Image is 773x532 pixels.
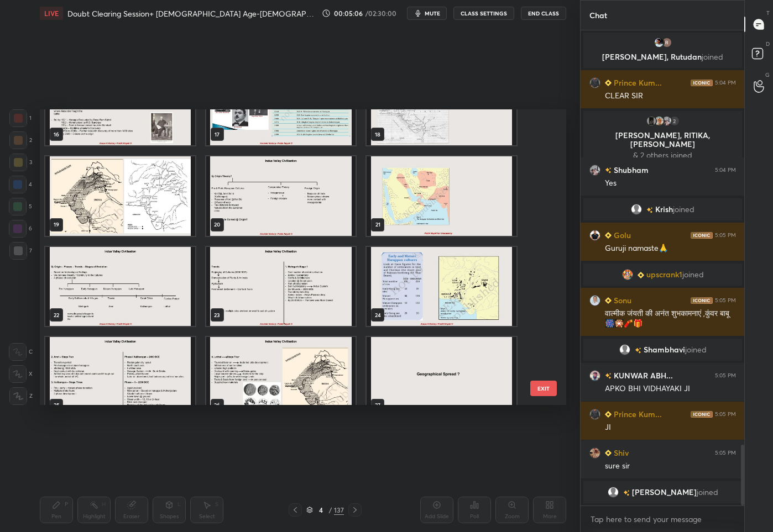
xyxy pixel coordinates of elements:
[589,77,600,88] img: 13344ab143ab48b5b19f2a5babaa9e38.jpg
[696,488,718,497] span: joined
[691,297,713,304] img: iconic-dark.1390631f.png
[715,167,736,173] div: 5:04 PM
[646,270,682,279] span: upscrank1
[605,297,612,304] img: Learner_Badge_beginner_1_8b307cf2a0.svg
[206,337,356,417] img: 1759836939PSZ2LY.pdf
[9,220,32,238] div: 6
[612,77,662,88] h6: Prince Kum...
[691,80,713,86] img: iconic-dark.1390631f.png
[766,40,770,48] p: D
[634,347,641,354] img: no-rating-badge.077c3623.svg
[9,176,32,193] div: 4
[206,156,356,236] img: 1759836939PSZ2LY.pdf
[315,507,326,513] div: 4
[646,207,653,213] img: no-rating-badge.077c3623.svg
[605,411,612,418] img: Learner_Badge_beginner_1_8b307cf2a0.svg
[605,232,612,239] img: Learner_Badge_beginner_1_8b307cf2a0.svg
[590,131,735,149] p: [PERSON_NAME], RITIKA, [PERSON_NAME]
[605,91,736,102] div: CLEAR SIR
[621,269,633,280] img: d0203acc07194da8910f458084b0032f.jpg
[9,154,32,171] div: 3
[9,109,32,127] div: 1
[9,198,32,215] div: 5
[605,80,612,86] img: Learner_Badge_beginner_1_8b307cf2a0.svg
[605,373,612,379] img: no-rating-badge.077c3623.svg
[206,66,356,145] img: 1759836939PSZ2LY.pdf
[655,205,673,214] span: Krish
[589,370,600,381] img: 33182f35495445f6ad732de744fed19f.jpg
[45,246,195,326] img: 1759836939PSZ2LY.pdf
[673,205,694,214] span: joined
[605,383,736,394] div: APKO BHI VIDHAYAKI JI
[590,151,735,160] p: & 2 others joined
[425,9,440,17] span: mute
[367,246,516,326] img: 1759836939PSZ2LY.pdf
[605,450,612,456] img: Learner_Badge_beginner_1_8b307cf2a0.svg
[521,7,566,20] button: End Class
[9,343,33,361] div: C
[643,345,685,354] span: Shambhavi
[682,270,703,279] span: joined
[589,409,600,420] img: 13344ab143ab48b5b19f2a5babaa9e38.jpg
[612,447,629,459] h6: Shiv
[328,507,332,513] div: /
[612,294,631,306] h6: Sonu
[765,71,770,79] p: G
[367,337,516,417] img: 1759836939PSZ2LY.pdf
[605,167,612,173] img: no-rating-badge.077c3623.svg
[590,52,735,61] p: [PERSON_NAME], Rutudan
[206,246,356,326] img: 1759836939PSZ2LY.pdf
[40,7,63,20] div: LIVE
[407,7,447,20] button: mute
[589,295,600,306] img: 741c748e68c34606a8658f8b14c7b1f4.jpg
[619,344,630,355] img: default.png
[40,109,547,405] div: grid
[691,232,713,239] img: iconic-dark.1390631f.png
[702,51,723,62] span: joined
[623,490,629,496] img: no-rating-badge.077c3623.svg
[715,232,736,239] div: 5:05 PM
[631,488,696,497] span: [PERSON_NAME]
[453,7,514,20] button: CLASS SETTINGS
[9,131,32,149] div: 2
[589,230,600,241] img: 99f0e5b38ed64a8d96bf171a2214f24f.jpg
[367,156,516,236] img: 1759836939PSZ2LY.pdf
[612,164,649,176] h6: Shubham
[661,115,672,127] img: 0e210674511b48059fd5b21200258cab.jpg
[637,272,644,278] img: Learner_Badge_beginner_1_8b307cf2a0.svg
[605,178,736,189] div: Yes
[715,80,736,86] div: 5:04 PM
[605,422,736,433] div: JI
[645,115,656,127] img: f64d86798df04712aaa7f7fa17545014.jpg
[668,115,680,127] div: 2
[766,9,770,17] p: T
[605,461,736,472] div: sure sir
[45,156,195,236] img: 1759836939PSZ2LY.pdf
[530,381,557,396] button: EXIT
[334,505,344,515] div: 137
[661,37,672,48] img: 3
[653,115,664,127] img: abda52ec9a1e46258a0519be890eb9bd.jpg
[581,30,745,505] div: grid
[715,297,736,304] div: 5:05 PM
[685,345,706,354] span: joined
[653,37,664,48] img: 5300989d43fc4a1987b117e8b8fd237b.jpg
[715,450,736,456] div: 5:05 PM
[691,411,713,418] img: iconic-dark.1390631f.png
[589,447,600,459] img: ecab3c4592dc43be97775927bc3f9d7c.jpg
[612,229,631,241] h6: Golu
[9,387,33,405] div: Z
[612,370,673,381] h6: KUNWAR ABH...
[605,243,736,254] div: Guruji namaste🙏
[45,337,195,417] img: 1759836939PSZ2LY.pdf
[612,408,662,420] h6: Prince Kum...
[589,165,600,176] img: 0e210674511b48059fd5b21200258cab.jpg
[715,372,736,379] div: 5:05 PM
[45,66,195,145] img: 1759836939PSZ2LY.pdf
[607,487,618,498] img: default.png
[67,8,317,19] h4: Doubt Clearing Session+ [DEMOGRAPHIC_DATA] Age-[DEMOGRAPHIC_DATA]
[9,242,32,260] div: 7
[631,204,642,215] img: default.png
[605,308,736,329] div: वाल्मीक जंयती की अनंत शुभकामनाएं ,कुंवर बाबू🎆🎇🧨🎁
[9,365,33,383] div: X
